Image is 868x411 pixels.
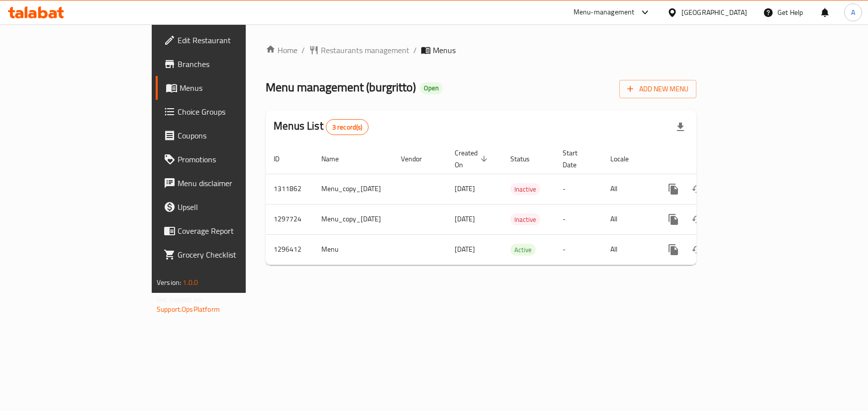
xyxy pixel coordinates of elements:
[178,58,289,70] span: Branches
[156,243,296,267] a: Grocery Checklist
[602,234,654,265] td: All
[510,153,543,165] span: Status
[321,153,352,165] span: Name
[156,28,296,52] a: Edit Restaurant
[326,123,369,132] span: 3 record(s)
[455,182,475,195] span: [DATE]
[157,293,202,306] span: Get support on:
[662,207,685,231] button: more
[156,147,296,171] a: Promotions
[555,234,602,265] td: -
[266,44,696,56] nav: breadcrumb
[178,249,289,261] span: Grocery Checklist
[156,171,296,195] a: Menu disclaimer
[574,6,635,18] div: Menu-management
[309,44,409,56] a: Restaurants management
[619,80,696,98] button: Add New Menu
[156,76,296,100] a: Menus
[401,153,435,165] span: Vendor
[313,174,393,204] td: Menu_copy_[DATE]
[313,234,393,265] td: Menu
[610,153,642,165] span: Locale
[178,34,289,46] span: Edit Restaurant
[685,207,709,231] button: Change Status
[654,144,765,174] th: Actions
[156,195,296,219] a: Upsell
[510,184,540,195] span: Inactive
[685,177,709,201] button: Change Status
[326,119,369,135] div: Total records count
[851,7,855,18] span: A
[681,7,747,18] div: [GEOGRAPHIC_DATA]
[433,44,456,56] span: Menus
[602,204,654,234] td: All
[455,243,475,256] span: [DATE]
[413,44,417,56] li: /
[455,212,475,225] span: [DATE]
[301,44,305,56] li: /
[157,303,220,316] a: Support.OpsPlatform
[156,124,296,147] a: Coupons
[555,204,602,234] td: -
[510,244,536,256] div: Active
[510,183,540,195] div: Inactive
[662,177,685,201] button: more
[156,52,296,76] a: Branches
[662,238,685,262] button: more
[669,115,692,139] div: Export file
[274,119,369,135] h2: Menus List
[156,100,296,124] a: Choice Groups
[510,244,536,256] span: Active
[178,201,289,213] span: Upsell
[313,204,393,234] td: Menu_copy_[DATE]
[510,214,540,225] span: Inactive
[274,153,292,165] span: ID
[555,174,602,204] td: -
[602,174,654,204] td: All
[178,106,289,118] span: Choice Groups
[420,84,443,92] span: Open
[178,177,289,189] span: Menu disclaimer
[178,225,289,237] span: Coverage Report
[266,76,416,98] span: Menu management ( burgritto )
[563,147,590,171] span: Start Date
[420,82,443,94] div: Open
[685,238,709,262] button: Change Status
[455,147,490,171] span: Created On
[178,130,289,141] span: Coupons
[321,44,409,56] span: Restaurants management
[180,82,289,94] span: Menus
[178,153,289,165] span: Promotions
[156,219,296,243] a: Coverage Report
[157,276,181,289] span: Version:
[266,144,765,265] table: enhanced table
[627,83,688,95] span: Add New Menu
[183,276,198,289] span: 1.0.0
